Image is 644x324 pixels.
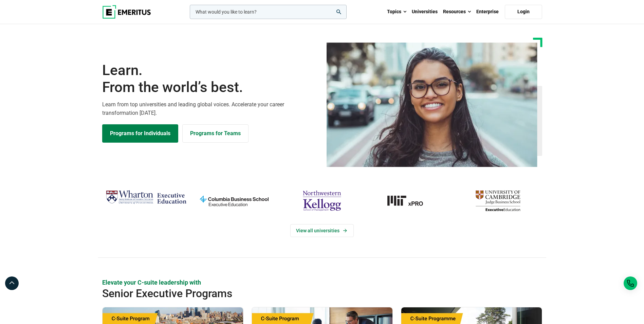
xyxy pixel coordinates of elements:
[106,187,187,208] img: Wharton Executive Education
[102,124,178,143] a: Explore Programs
[190,5,347,19] input: woocommerce-product-search-field-0
[102,100,318,118] p: Learn from top universities and leading global voices. Accelerate your career transformation [DATE].
[102,62,318,96] h1: Learn.
[102,278,542,287] p: Elevate your C-suite leadership with
[369,187,450,214] a: MIT-xPRO
[102,79,318,96] span: From the world’s best.
[369,187,450,214] img: MIT xPRO
[281,187,363,214] img: northwestern-kellogg
[457,187,538,214] img: cambridge-judge-business-school
[182,124,249,143] a: Explore for Business
[194,187,275,214] img: columbia-business-school
[102,287,498,300] h2: Senior Executive Programs
[327,42,537,167] img: Learn from the world's best
[505,5,542,19] a: Login
[290,224,354,237] a: View Universities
